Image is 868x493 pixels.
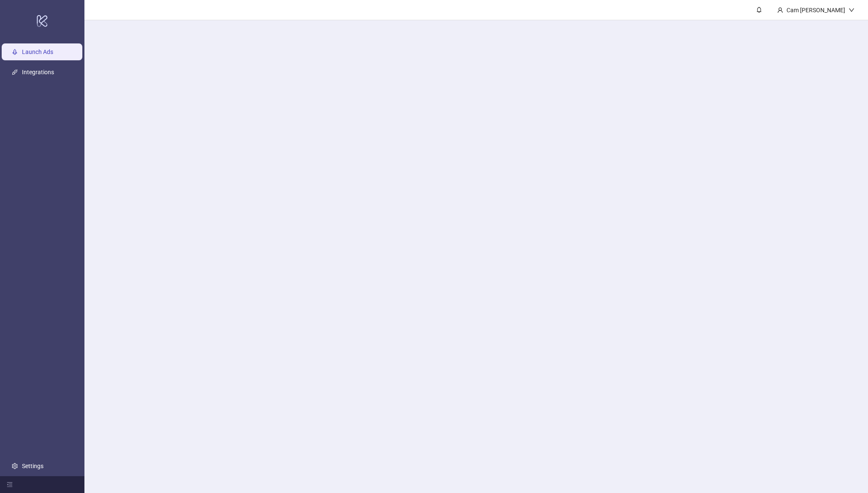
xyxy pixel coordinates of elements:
[777,7,783,13] span: user
[22,48,53,55] a: Launch Ads
[7,482,13,488] span: menu-fold
[783,5,849,15] div: Cam [PERSON_NAME]
[849,7,854,13] span: down
[756,7,762,13] span: bell
[22,69,54,75] a: Integrations
[22,463,43,469] a: Settings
